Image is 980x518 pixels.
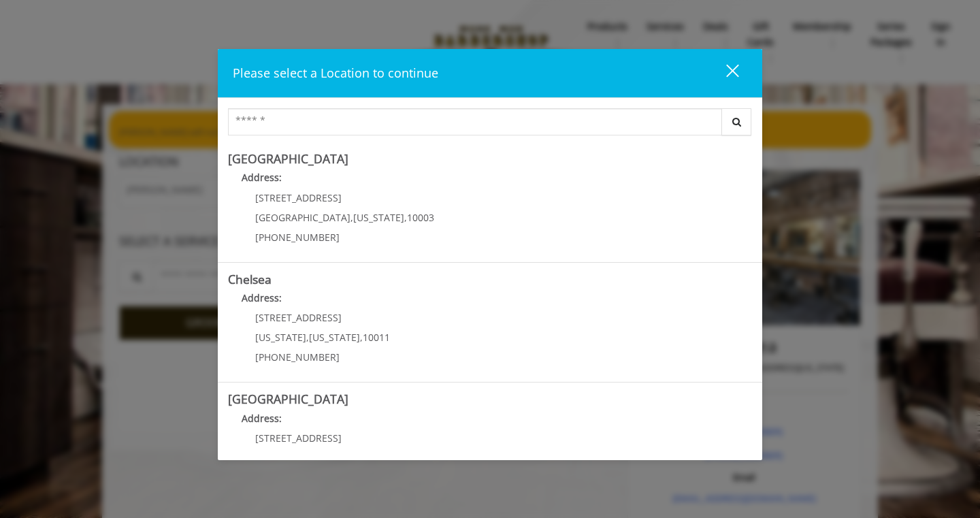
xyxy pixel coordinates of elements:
b: Address: [242,291,282,304]
button: close dialog [701,59,747,87]
span: , [350,211,353,224]
span: 10003 [407,211,434,224]
span: , [360,331,363,344]
span: [US_STATE] [353,211,404,224]
i: Search button [729,117,745,127]
input: Search Center [228,108,722,135]
b: Address: [242,412,282,425]
b: Address: [242,171,282,184]
div: Center Select [228,108,752,142]
span: 10011 [363,331,390,344]
span: [STREET_ADDRESS] [255,432,342,444]
span: , [306,331,309,344]
b: [GEOGRAPHIC_DATA] [228,391,348,407]
span: [US_STATE] [309,331,360,344]
span: [STREET_ADDRESS] [255,311,342,324]
span: [PHONE_NUMBER] [255,231,340,244]
span: [STREET_ADDRESS] [255,191,342,204]
span: [GEOGRAPHIC_DATA] [255,211,350,224]
span: [US_STATE] [309,451,360,464]
span: [US_STATE] [255,451,306,464]
span: , [306,451,309,464]
span: , [360,451,363,464]
span: 10011 [363,451,390,464]
span: Please select a Location to continue [233,65,438,81]
span: [PHONE_NUMBER] [255,351,340,363]
b: [GEOGRAPHIC_DATA] [228,150,348,167]
div: close dialog [710,63,738,84]
span: [US_STATE] [255,331,306,344]
span: , [404,211,407,224]
b: Chelsea [228,271,272,287]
